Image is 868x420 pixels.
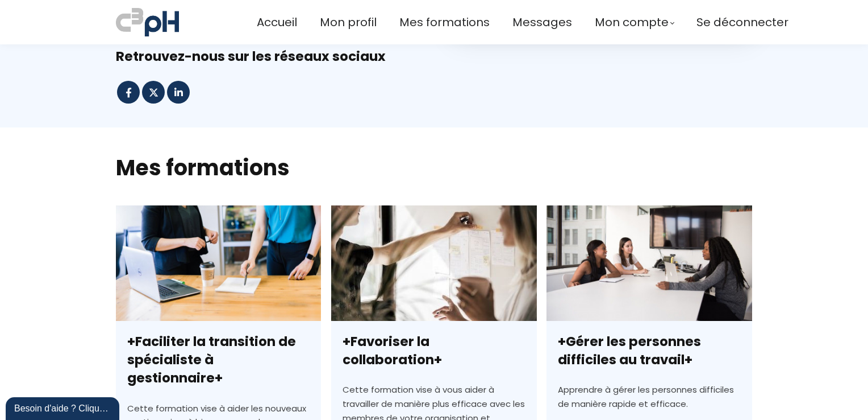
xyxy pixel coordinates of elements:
[116,48,752,65] div: Retrouvez-nous sur les réseaux sociaux
[6,395,122,420] iframe: chat widget
[696,13,788,32] a: Se déconnecter
[512,13,572,32] a: Messages
[257,13,297,32] a: Accueil
[399,13,490,32] a: Mes formations
[320,13,377,32] a: Mon profil
[595,13,669,32] span: Mon compte
[116,6,179,39] img: a70bc7685e0efc0bd0b04b3506828469.jpeg
[116,153,752,182] h2: Mes formations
